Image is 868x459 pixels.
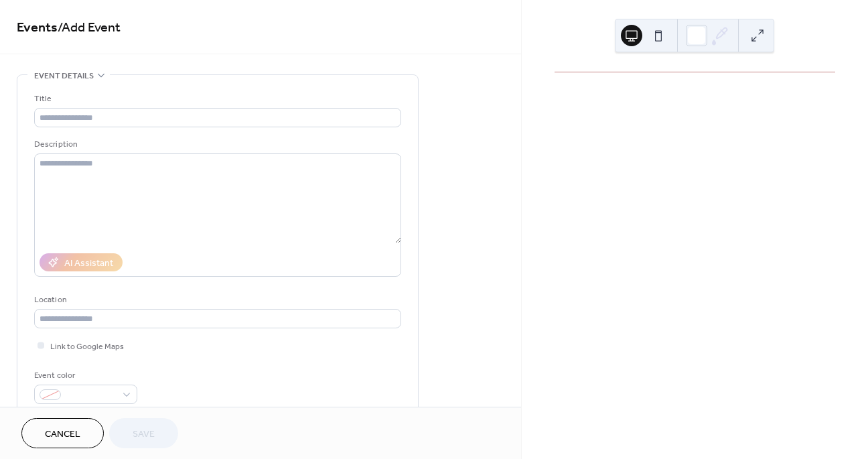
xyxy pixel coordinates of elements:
span: Link to Google Maps [50,340,124,354]
div: Event color [34,369,135,383]
span: Cancel [45,428,80,442]
button: Cancel [21,418,104,448]
span: Event details [34,69,94,83]
span: / Add Event [58,15,121,41]
div: Title [34,92,399,106]
div: Location [34,293,399,307]
a: Events [17,15,58,41]
div: Description [34,137,399,151]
